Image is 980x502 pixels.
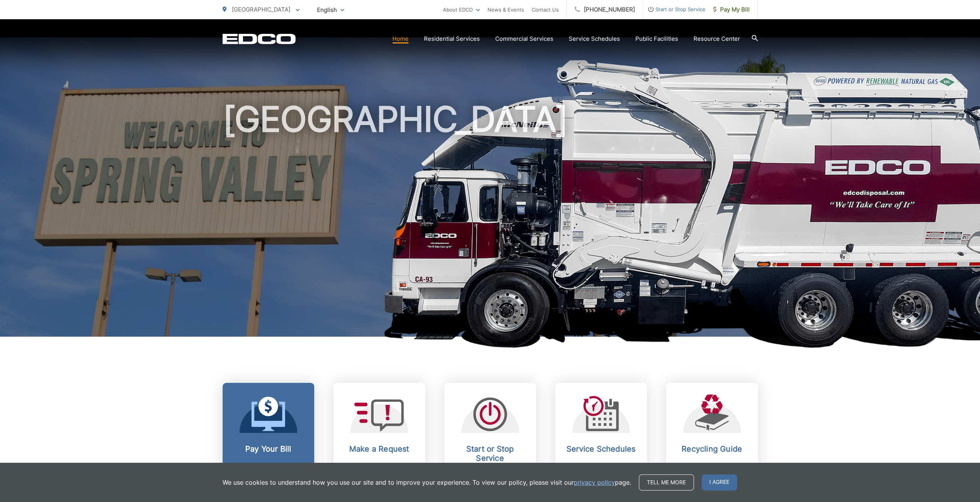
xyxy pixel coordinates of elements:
p: Learn what you need to know about recycling. [674,461,750,480]
a: Public Facilities [635,34,678,43]
p: Send a service request to EDCO. [341,461,417,480]
a: Recycling Guide Learn what you need to know about recycling. [666,383,758,500]
p: We use cookies to understand how you use our site and to improve your experience. To view our pol... [223,478,631,487]
h2: Pay Your Bill [230,444,307,454]
a: Pay Your Bill View, pay, and manage your bill online. [223,383,314,500]
a: Service Schedules [569,34,620,43]
a: News & Events [487,5,524,14]
h2: Make a Request [341,444,417,454]
span: Pay My Bill [713,5,750,14]
a: privacy policy [574,478,615,487]
a: Resource Center [694,34,740,43]
a: Make a Request Send a service request to EDCO. [333,383,425,500]
a: Commercial Services [495,34,553,43]
p: Stay up-to-date on any changes in schedules. [563,461,639,480]
h2: Start or Stop Service [452,444,528,463]
a: Residential Services [424,34,480,43]
h2: Service Schedules [563,444,639,454]
a: Service Schedules Stay up-to-date on any changes in schedules. [555,383,647,500]
a: EDCD logo. Return to the homepage. [223,33,296,44]
h2: Recycling Guide [674,444,750,454]
a: Home [392,34,409,43]
a: Tell me more [639,474,694,490]
p: View, pay, and manage your bill online. [230,461,307,480]
a: Contact Us [532,5,559,14]
span: I agree [702,474,737,490]
span: English [311,3,350,17]
a: About EDCO [443,5,480,14]
span: [GEOGRAPHIC_DATA] [232,6,290,13]
h1: [GEOGRAPHIC_DATA] [223,100,758,344]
